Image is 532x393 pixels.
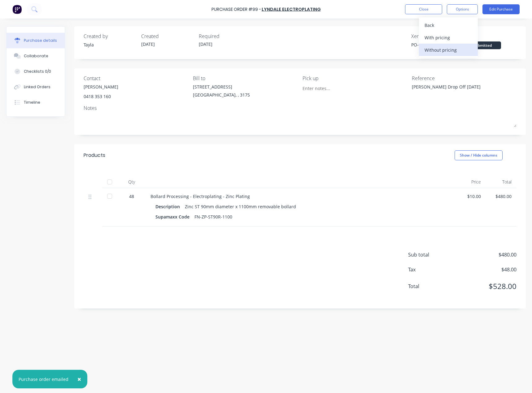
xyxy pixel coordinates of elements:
[194,212,232,221] div: FN-ZP-ST90R-1100
[24,100,40,105] div: Timeline
[141,32,194,40] div: Created
[464,32,517,40] div: Status
[491,193,512,200] div: $480.00
[262,6,321,12] a: Lyndale Electroplating
[455,176,486,188] div: Price
[460,193,481,200] div: $10.00
[7,33,65,48] button: Purchase details
[71,372,87,387] button: Close
[118,176,146,188] div: Qty
[7,95,65,110] button: Timeline
[464,41,501,49] div: Submitted
[408,251,455,258] span: Sub total
[211,6,261,13] div: Purchase Order #99 -
[12,5,22,14] img: Factory
[419,19,478,31] button: Back
[412,75,517,82] div: Reference
[24,38,57,43] div: Purchase details
[412,84,489,97] textarea: [PERSON_NAME] Drop Off [DATE]
[150,193,450,200] div: Bollard Processing - Electroplating - Zinc Plating
[7,48,65,64] button: Collaborate
[199,32,251,40] div: Required
[408,283,455,290] span: Total
[24,84,50,90] div: Linked Orders
[486,176,517,188] div: Total
[408,266,455,273] span: Tax
[419,31,478,44] button: With pricing
[84,84,118,90] div: [PERSON_NAME]
[84,32,136,40] div: Created by
[77,375,81,383] span: ×
[24,69,51,74] div: Checklists 0/0
[447,4,478,14] button: Options
[425,33,472,42] div: With pricing
[84,41,136,48] div: Tayla
[24,53,48,59] div: Collaborate
[455,266,517,273] span: $48.00
[84,75,188,82] div: Contact
[185,202,296,211] div: Zinc ST 90mm diameter x 1100mm removable bollard
[303,75,407,82] div: Pick up
[425,21,472,30] div: Back
[123,193,141,200] div: 48
[155,202,185,211] div: Description
[7,64,65,79] button: Checklists 0/0
[84,104,517,112] div: Notes
[411,41,464,48] div: PO-0101
[455,150,503,160] button: Show / Hide columns
[84,152,105,159] div: Products
[193,84,250,90] div: [STREET_ADDRESS]
[193,75,298,82] div: Bill to
[7,79,65,95] button: Linked Orders
[411,32,464,40] div: Xero PO #
[425,45,472,54] div: Without pricing
[455,251,517,258] span: $480.00
[303,84,359,93] input: Enter notes...
[482,4,520,14] button: Edit Purchase
[405,4,442,14] button: Close
[84,93,118,100] div: 0418 353 160
[19,376,68,382] div: Purchase order emailed
[193,92,250,98] div: [GEOGRAPHIC_DATA], , 3175
[455,281,517,292] span: $528.00
[155,212,194,221] div: Supamaxx Code
[419,44,478,56] button: Without pricing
